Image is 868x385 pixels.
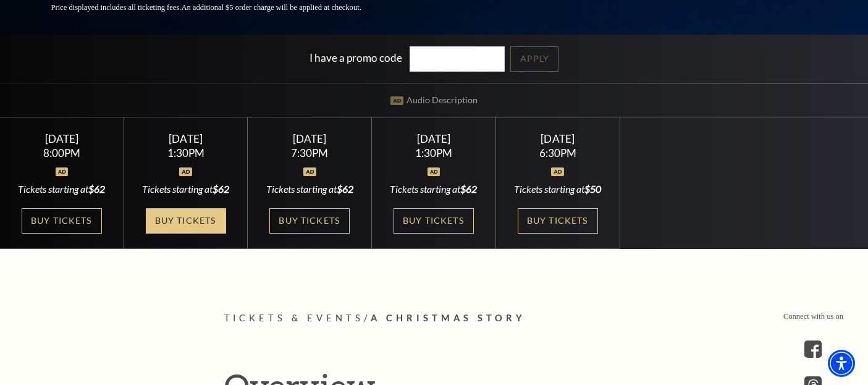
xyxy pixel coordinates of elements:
span: $62 [460,183,477,195]
p: / [224,311,644,326]
div: [DATE] [511,132,605,145]
div: [DATE] [15,132,109,145]
a: Buy Tickets [394,208,474,234]
p: Price displayed includes all ticketing fees. [51,2,391,14]
p: Connect with us on [783,311,843,323]
span: $50 [584,183,601,195]
div: 1:30PM [138,148,232,158]
div: [DATE] [263,132,356,145]
div: [DATE] [387,132,481,145]
div: 7:30PM [263,148,356,158]
a: Buy Tickets [22,208,102,234]
div: 1:30PM [387,148,481,158]
span: An additional $5 order charge will be applied at checkout. [181,3,361,12]
a: Buy Tickets [269,208,350,234]
div: Accessibility Menu [828,350,855,377]
img: icon_ad.svg [179,167,192,176]
a: Buy Tickets [518,208,598,234]
div: [DATE] [138,132,232,145]
div: Tickets starting at [511,182,605,196]
img: icon_ad.svg [303,167,316,176]
div: Tickets starting at [263,182,356,196]
div: 6:30PM [511,148,605,158]
div: Tickets starting at [15,182,109,196]
img: icon_ad.svg [56,167,69,176]
span: Tickets & Events [224,313,364,323]
label: I have a promo code [310,51,402,64]
span: A Christmas Story [371,313,526,323]
a: Buy Tickets [146,208,226,234]
div: Tickets starting at [138,182,232,196]
div: 8:00PM [15,148,109,158]
span: $62 [88,183,105,195]
div: Tickets starting at [387,182,481,196]
img: icon_ad.svg [551,167,564,176]
span: $62 [337,183,353,195]
span: $62 [213,183,229,195]
img: icon_ad.svg [428,167,440,176]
